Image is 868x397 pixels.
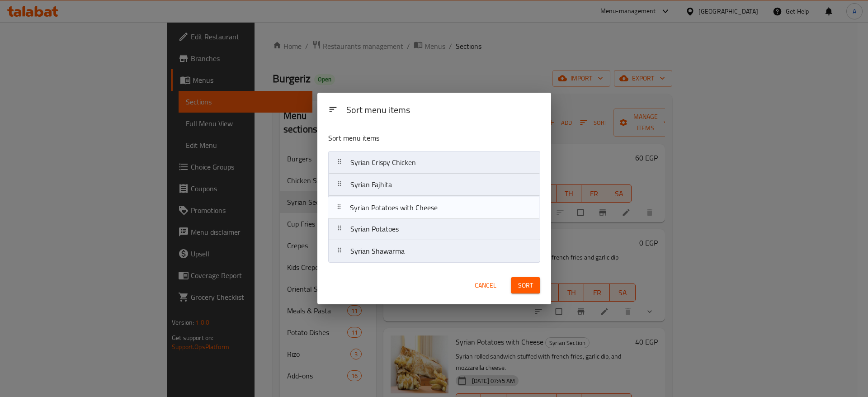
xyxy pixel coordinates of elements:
p: Sort menu items [328,132,496,144]
button: Cancel [471,277,500,294]
span: Sort [518,280,533,291]
span: Cancel [475,280,496,291]
div: Sort menu items [343,100,544,121]
button: Sort [511,277,540,294]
